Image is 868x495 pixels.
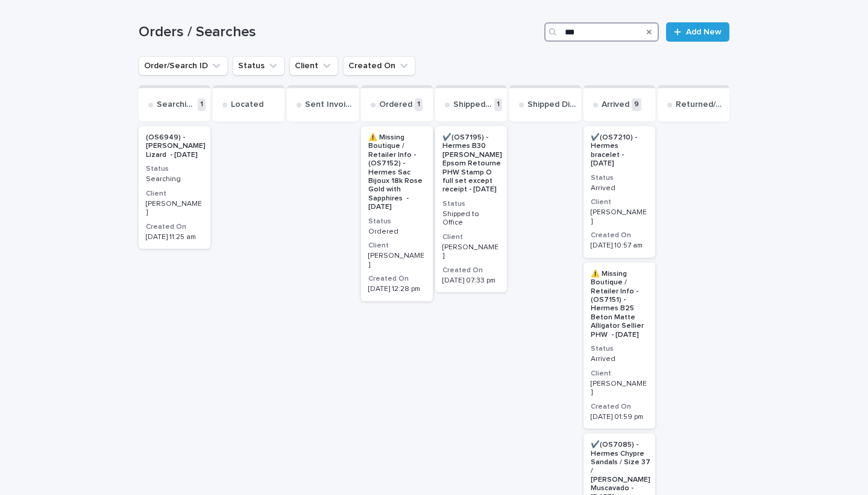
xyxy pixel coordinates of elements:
p: Sent Invoice [305,100,354,110]
p: ⚠️ Missing Boutique / Retailer Info - (OS7151) - Hermes B25 Beton Matte Alligator Sellier PHW - [... [591,270,648,339]
p: Ordered [368,228,426,236]
p: Arrived [602,100,629,110]
p: 9 [632,98,641,111]
p: Returned/Exchanged [676,100,725,110]
p: ✔️(OS7210) - Hermes bracelet - [DATE] [591,133,648,168]
p: (OS6949) - [PERSON_NAME] Lizard - [DATE] [146,133,206,159]
h3: Created On [442,266,500,275]
h3: Status [146,164,203,174]
p: Shipped to Office [442,210,500,228]
button: Client [289,56,338,75]
p: [PERSON_NAME] [591,380,648,397]
h3: Client [442,232,500,242]
button: Created On [343,56,415,75]
p: [PERSON_NAME] [442,243,500,261]
p: [DATE] 12:28 pm [368,285,426,293]
h3: Created On [368,274,426,284]
a: Add New [666,22,729,42]
p: ⚠️ Missing Boutique / Retailer Info - (OS7152) - Hermes Sac Bijoux 18k Rose Gold with Sapphires -... [368,133,426,212]
h3: Client [591,369,648,378]
h3: Client [591,197,648,207]
h3: Created On [591,231,648,240]
h3: Created On [146,222,203,232]
h1: Orders / Searches [139,24,539,41]
p: Arrived [591,184,648,193]
p: ✔️(OS7195) - Hermes B30 [PERSON_NAME] Epsom Retourne PHW Stamp O full set except receipt - [DATE] [442,133,502,194]
p: [DATE] 07:33 pm [442,276,500,285]
button: Order/Search ID [139,56,228,75]
p: Searching [157,100,195,110]
p: Ordered [379,100,412,110]
h3: Client [146,189,203,199]
p: [PERSON_NAME] [368,252,426,269]
p: Located [231,100,263,110]
h3: Status [442,199,500,209]
a: (OS6949) - [PERSON_NAME] Lizard - [DATE]StatusSearchingClient[PERSON_NAME]Created On[DATE] 11:25 am [139,126,210,249]
button: Status [233,56,285,75]
p: [DATE] 01:59 pm [591,413,648,421]
span: Add New [686,28,722,36]
p: Arrived [591,355,648,363]
a: ⚠️ Missing Boutique / Retailer Info - (OS7152) - Hermes Sac Bijoux 18k Rose Gold with Sapphires -... [361,126,433,301]
p: [DATE] 10:57 am [591,241,648,250]
h3: Status [591,173,648,183]
p: 1 [415,98,423,111]
h3: Client [368,241,426,251]
p: Shipped Direct [527,100,576,110]
h3: Created On [591,402,648,412]
h3: Status [591,344,648,354]
p: Searching [146,175,203,184]
a: ✔️(OS7195) - Hermes B30 [PERSON_NAME] Epsom Retourne PHW Stamp O full set except receipt - [DATE]... [435,126,507,292]
p: [PERSON_NAME] [591,208,648,226]
p: [PERSON_NAME] [146,200,203,217]
p: Shipped to Office [453,100,492,110]
p: [DATE] 11:25 am [146,233,203,241]
a: ⚠️ Missing Boutique / Retailer Info - (OS7151) - Hermes B25 Beton Matte Alligator Sellier PHW - [... [583,263,655,429]
input: Search [544,22,659,42]
p: 1 [198,98,206,111]
p: 1 [494,98,502,111]
a: ✔️(OS7210) - Hermes bracelet - [DATE]StatusArrivedClient[PERSON_NAME]Created On[DATE] 10:57 am [583,126,655,258]
h3: Status [368,217,426,226]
